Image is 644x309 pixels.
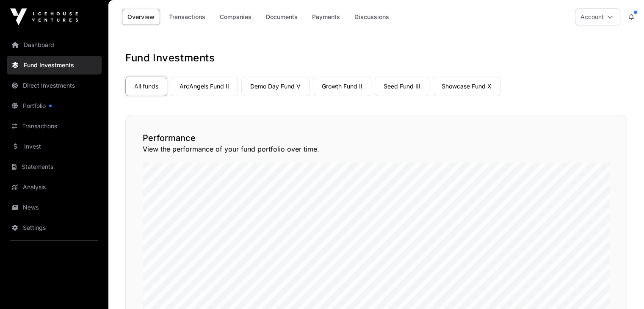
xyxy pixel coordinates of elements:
[7,56,102,74] a: Fund Investments
[171,77,238,96] a: ArcAngels Fund II
[602,268,644,309] iframe: Chat Widget
[122,9,160,25] a: Overview
[7,137,102,156] a: Invest
[260,9,303,25] a: Documents
[7,117,102,135] a: Transactions
[7,198,102,217] a: News
[313,77,371,96] a: Growth Fund II
[241,77,310,96] a: Demo Day Fund V
[143,144,610,154] p: View the performance of your fund portfolio over time.
[7,97,102,115] a: Portfolio
[214,9,257,25] a: Companies
[575,8,620,25] button: Account
[10,8,78,25] img: Icehouse Ventures Logo
[7,178,102,196] a: Analysis
[7,218,102,237] a: Settings
[375,77,429,96] a: Seed Fund III
[7,76,102,95] a: Direct Investments
[143,132,610,144] h2: Performance
[7,36,102,54] a: Dashboard
[125,51,627,65] h1: Fund Investments
[433,77,500,96] a: Showcase Fund X
[7,157,102,176] a: Statements
[163,9,211,25] a: Transactions
[307,9,345,25] a: Payments
[349,9,395,25] a: Discussions
[125,77,167,96] a: All funds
